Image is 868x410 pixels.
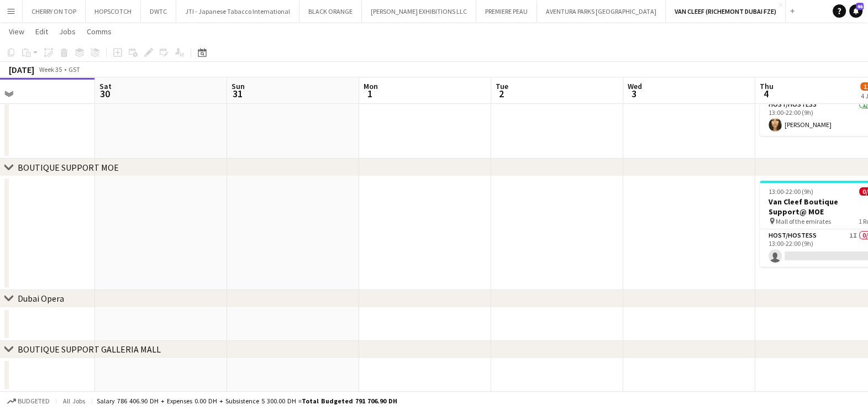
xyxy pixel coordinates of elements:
span: 1 [362,87,378,100]
span: View [9,27,24,36]
span: 46 [856,3,864,10]
span: Edit [35,27,48,36]
a: 46 [849,4,862,18]
span: Comms [87,27,112,36]
button: AVENTURA PARKS [GEOGRAPHIC_DATA] [537,1,666,22]
span: Week 35 [36,65,64,73]
span: 30 [98,87,112,100]
div: BOUTIQUE SUPPORT MOE [18,162,119,173]
div: Dubai Opera [18,293,64,304]
button: BLACK ORANGE [299,1,362,22]
span: Thu [760,81,774,91]
span: Total Budgeted 791 706.90 DH [302,397,397,405]
a: Jobs [55,24,80,39]
span: Budgeted [18,397,50,405]
a: View [4,24,29,39]
button: Budgeted [6,395,51,407]
button: HOPSCOTCH [86,1,141,22]
div: [DATE] [9,64,34,75]
span: All jobs [61,397,87,405]
button: JTI - Japanese Tabacco International [176,1,299,22]
button: [PERSON_NAME] EXHIBITIONS LLC [362,1,476,22]
span: 4 [758,87,774,100]
span: 3 [626,87,642,100]
div: BOUTIQUE SUPPORT GALLERIA MALL [18,344,161,355]
span: 2 [494,87,508,100]
button: PREMIERE PEAU [476,1,537,22]
div: GST [69,65,80,73]
span: Wed [628,81,642,91]
span: 31 [230,87,245,100]
div: Salary 786 406.90 DH + Expenses 0.00 DH + Subsistence 5 300.00 DH = [97,397,397,405]
span: Tue [496,81,508,91]
button: CHERRY ON TOP [23,1,86,22]
span: 13:00-22:00 (9h) [769,187,813,196]
span: Sun [232,81,245,91]
span: Jobs [59,27,76,36]
span: Mon [364,81,378,91]
a: Edit [31,24,52,39]
button: DWTC [141,1,176,22]
span: Sat [99,81,112,91]
a: Comms [82,24,116,39]
button: VAN CLEEF (RICHEMONT DUBAI FZE) [666,1,786,22]
span: Mall of the emirates [776,217,831,225]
